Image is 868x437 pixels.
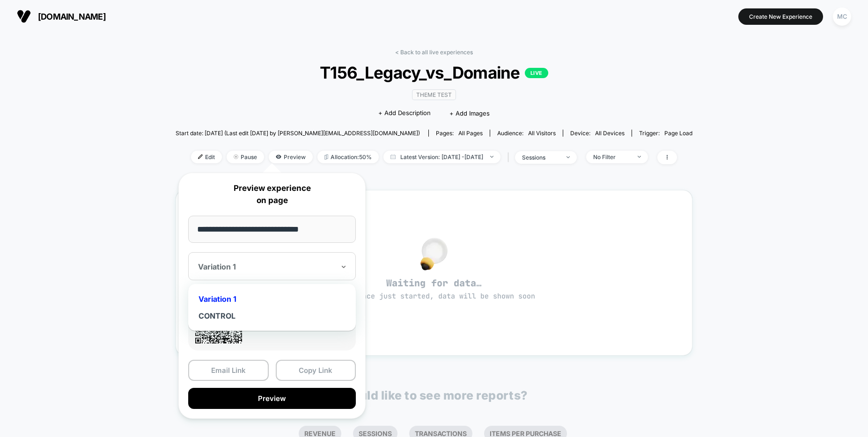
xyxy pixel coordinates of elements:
span: Preview [269,151,313,163]
span: Latest Version: [DATE] - [DATE] [383,151,500,163]
button: Preview [188,388,356,409]
img: calendar [390,154,396,159]
div: Trigger: [639,130,692,137]
span: + Add Description [378,109,431,118]
span: Edit [191,151,222,163]
div: CONTROL [193,307,351,324]
span: | [505,151,515,164]
span: Start date: [DATE] (Last edit [DATE] by [PERSON_NAME][EMAIL_ADDRESS][DOMAIN_NAME]) [176,130,420,137]
img: end [490,156,493,158]
div: MC [833,7,851,26]
p: LIVE [525,68,548,78]
span: + Add Images [449,109,490,117]
span: Allocation: 50% [317,151,379,163]
img: edit [198,154,203,159]
span: all pages [458,130,483,137]
button: Email Link [188,360,269,381]
p: Preview experience on page [188,182,356,206]
img: rebalance [324,154,328,160]
span: [DOMAIN_NAME] [38,12,106,22]
button: [DOMAIN_NAME] [14,9,109,24]
img: end [234,154,238,159]
div: Pages: [436,130,483,137]
img: end [566,156,570,158]
div: Audience: [497,130,556,137]
span: Device: [563,130,632,137]
button: Create New Experience [738,8,823,25]
div: No Filter [593,153,631,160]
span: all devices [595,130,625,137]
span: T156_Legacy_vs_Domaine [201,63,666,82]
span: Theme Test [412,89,456,100]
span: experience just started, data will be shown soon [333,291,535,301]
button: MC [830,7,854,26]
div: sessions [522,154,559,161]
span: Page Load [664,130,692,137]
button: Copy Link [276,360,356,381]
span: Pause [227,151,264,163]
a: < Back to all live experiences [395,49,473,56]
p: Would like to see more reports? [340,388,528,402]
img: no_data [420,238,448,270]
span: All Visitors [528,130,556,137]
div: Variation 1 [193,291,351,307]
img: Visually logo [17,9,31,23]
span: Waiting for data… [192,277,676,301]
img: end [638,156,641,158]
